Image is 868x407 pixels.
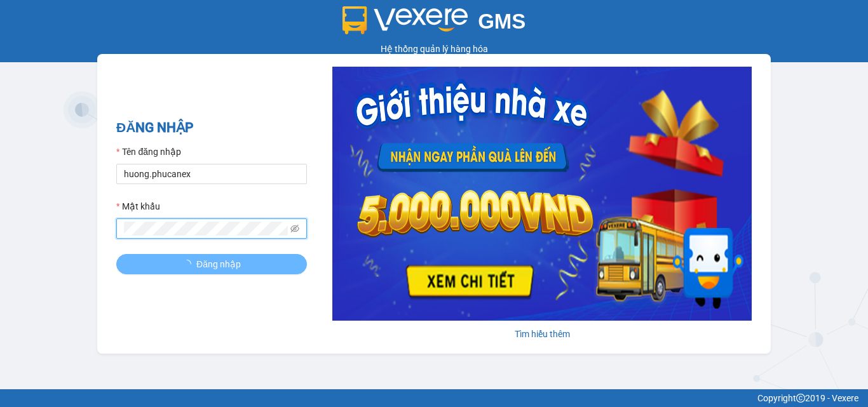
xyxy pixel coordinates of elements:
div: Copyright 2019 - Vexere [10,391,858,405]
label: Mật khẩu [116,199,160,213]
img: logo 2 [342,6,468,34]
span: Đăng nhập [196,257,241,271]
label: Tên đăng nhập [116,145,181,159]
span: copyright [796,394,805,403]
h2: ĐĂNG NHẬP [116,117,307,138]
span: loading [182,260,196,269]
a: GMS [342,19,526,29]
button: Đăng nhập [116,254,307,274]
input: Tên đăng nhập [116,164,307,184]
input: Mật khẩu [124,222,288,236]
div: Hệ thống quản lý hàng hóa [3,42,865,56]
img: banner-0 [332,67,752,321]
div: Tìm hiểu thêm [332,327,752,341]
span: eye-invisible [290,224,299,233]
span: GMS [478,10,526,33]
